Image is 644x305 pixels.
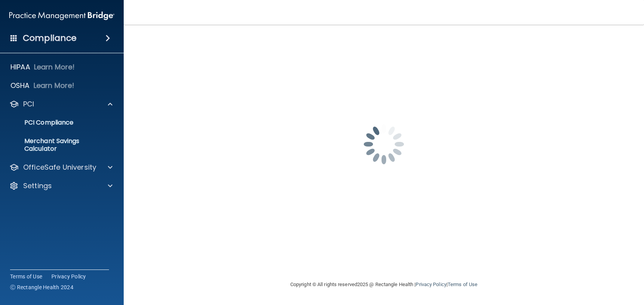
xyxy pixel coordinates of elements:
[34,62,75,72] p: Learn More!
[416,281,446,287] a: Privacy Policy
[9,181,112,190] a: Settings
[9,163,112,172] a: OfficeSafe University
[243,272,525,297] div: Copyright © All rights reserved 2025 @ Rectangle Health | |
[5,137,111,153] p: Merchant Savings Calculator
[448,281,477,287] a: Terms of Use
[10,273,42,280] a: Terms of Use
[23,33,77,44] h4: Compliance
[23,181,52,190] p: Settings
[9,99,112,109] a: PCI
[5,119,111,126] p: PCI Compliance
[10,62,30,72] p: HIPAA
[10,81,30,90] p: OSHA
[345,106,423,183] img: spinner.e123f6fc.gif
[23,163,96,172] p: OfficeSafe University
[23,99,34,109] p: PCI
[605,252,635,281] iframe: Drift Widget Chat Controller
[34,81,75,90] p: Learn More!
[10,283,73,291] span: Ⓒ Rectangle Health 2024
[9,8,114,24] img: PMB logo
[51,273,86,280] a: Privacy Policy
